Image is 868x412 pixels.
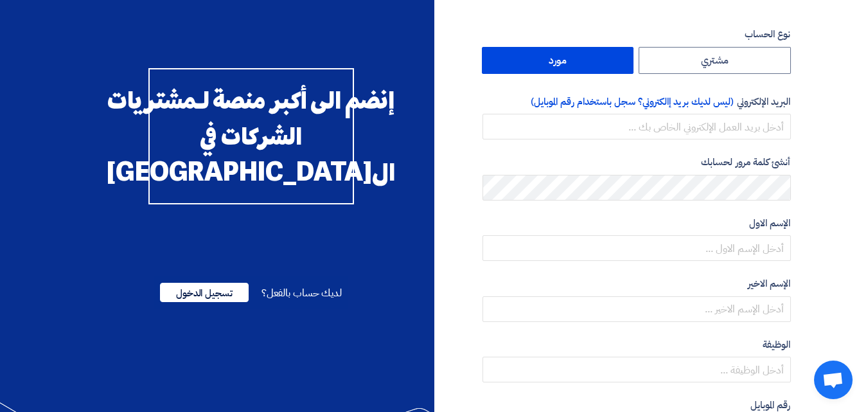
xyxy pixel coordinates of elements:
[483,114,791,139] input: أدخل بريد العمل الإلكتروني الخاص بك ...
[148,68,354,204] div: إنضم الى أكبر منصة لـمشتريات الشركات في ال[GEOGRAPHIC_DATA]
[483,296,791,322] input: أدخل الإسم الاخير ...
[482,47,634,74] label: مورد
[483,235,791,261] input: أدخل الإسم الاول ...
[639,47,791,74] label: مشتري
[483,216,791,231] label: الإسم الاول
[483,155,791,170] label: أنشئ كلمة مرور لحسابك
[814,361,853,399] div: دردشة مفتوحة
[261,285,342,301] span: لديك حساب بالفعل؟
[483,276,791,291] label: الإسم الاخير
[160,283,249,302] span: تسجيل الدخول
[483,94,791,109] label: البريد الإلكتروني
[531,94,734,109] span: (ليس لديك بريد إالكتروني؟ سجل باستخدام رقم الموبايل)
[483,27,791,42] label: نوع الحساب
[483,357,791,382] input: أدخل الوظيفة ...
[160,285,249,301] a: تسجيل الدخول
[483,337,791,352] label: الوظيفة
